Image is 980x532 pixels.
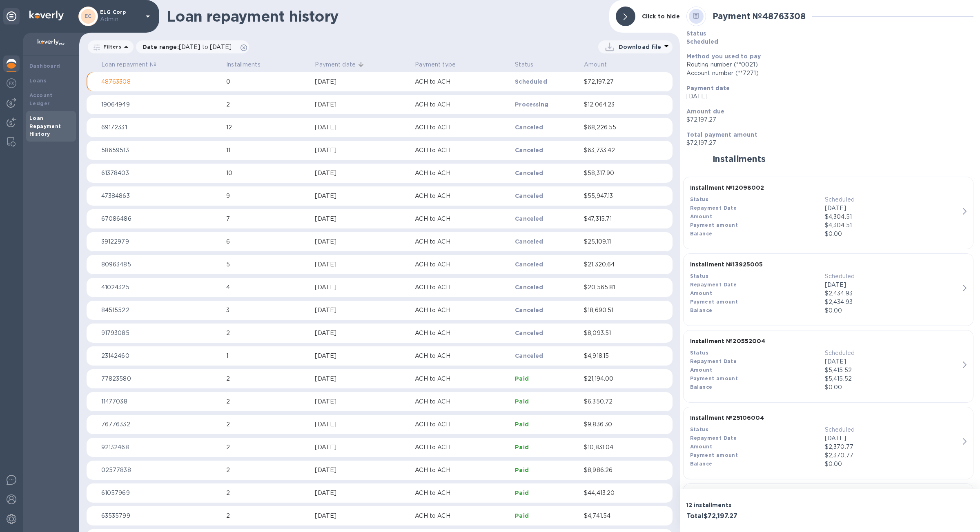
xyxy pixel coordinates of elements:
p: ACH to ACH [415,397,508,406]
p: $21,320.64 [584,260,646,269]
b: Total payment amount [686,131,757,138]
p: ACH to ACH [415,512,508,520]
p: $4,304.51 [825,221,960,230]
div: Account number (**7271) [686,69,973,78]
p: 0 [226,78,308,86]
p: $0.00 [825,460,960,468]
b: Payment № 48763308 [713,11,806,21]
b: EC [85,13,92,19]
span: Payment type [415,60,466,69]
p: $72,197.27 [686,139,973,147]
div: [DATE] [315,443,408,452]
p: 19064949 [101,100,220,109]
div: [DATE] [315,329,408,337]
p: ACH to ACH [415,237,508,246]
b: Amount [690,213,712,219]
p: 1 [226,352,308,360]
p: $47,315.71 [584,215,646,223]
div: [DATE] [315,489,408,497]
p: ACH to ACH [415,352,508,360]
div: $2,370.77 [825,443,960,451]
div: Unpin categories [3,8,20,24]
p: Paid [515,420,577,428]
button: Installment №12098002StatusScheduledRepayment Date[DATE]Amount$4,304.51Payment amount$4,304.51Bal... [683,177,973,249]
p: $20,565.81 [584,283,646,292]
p: Canceled [515,306,577,314]
b: Amount [690,443,712,450]
p: $55,947.13 [584,192,646,200]
p: ACH to ACH [415,466,508,474]
p: $72,197.27 [686,115,973,124]
b: Balance [690,307,713,313]
b: Dashboard [29,63,60,69]
span: Status [515,60,544,69]
b: Status [690,350,708,356]
p: $58,317.90 [584,169,646,177]
p: Installments [226,60,261,69]
b: Status [690,273,708,279]
b: Amount [690,290,712,296]
b: Status [686,30,706,37]
p: $10,831.04 [584,443,646,452]
p: 10 [226,169,308,177]
p: 76776332 [101,420,220,429]
p: $8,093.51 [584,329,646,337]
div: $2,434.93 [825,289,960,298]
p: 61057969 [101,489,220,497]
p: Scheduled [686,38,973,46]
p: Canceled [515,215,577,223]
div: [DATE] [315,237,408,246]
p: 2 [226,466,308,474]
p: ACH to ACH [415,489,508,497]
img: Foreign exchange [7,78,16,88]
div: [DATE] [315,466,408,474]
p: 12 [226,123,308,132]
p: ACH to ACH [415,420,508,429]
p: Scheduled [515,78,577,86]
span: Payment date [315,60,366,69]
p: Date range : [143,43,236,51]
b: Status [690,426,708,432]
p: 11477038 [101,397,220,406]
div: $4,304.51 [825,213,960,221]
b: Loans [29,78,47,84]
p: Canceled [515,146,577,154]
p: ACH to ACH [415,169,508,177]
p: Canceled [515,352,577,360]
p: 11 [226,146,308,155]
p: Amount [584,60,607,69]
p: $72,197.27 [584,78,646,86]
p: 2 [226,329,308,337]
p: 67086486 [101,215,220,223]
p: $8,986.26 [584,466,646,474]
p: [DATE] [825,204,960,213]
p: Paid [515,466,577,474]
p: 58659513 [101,146,220,155]
p: $0.00 [825,383,960,392]
p: ACH to ACH [415,443,508,452]
p: ACH to ACH [415,306,508,315]
p: $63,733.42 [584,146,646,155]
b: Balance [690,384,713,390]
p: Status [515,60,533,69]
div: [DATE] [315,123,408,132]
span: Installments [226,60,271,69]
p: 80963485 [101,260,220,269]
b: Repayment Date [690,205,737,211]
p: Scheduled [825,272,960,281]
p: Paid [515,375,577,383]
p: $68,226.55 [584,123,646,132]
div: [DATE] [315,375,408,383]
p: $44,413.20 [584,489,646,497]
p: 3 [226,306,308,315]
p: 63535799 [101,512,220,520]
p: ACH to ACH [415,78,508,86]
h2: Installments [713,154,766,164]
p: ACH to ACH [415,260,508,269]
p: 2 [226,489,308,497]
p: $6,350.72 [584,397,646,406]
div: [DATE] [315,306,408,315]
div: [DATE] [315,78,408,86]
p: 2 [226,397,308,406]
div: [DATE] [315,397,408,406]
